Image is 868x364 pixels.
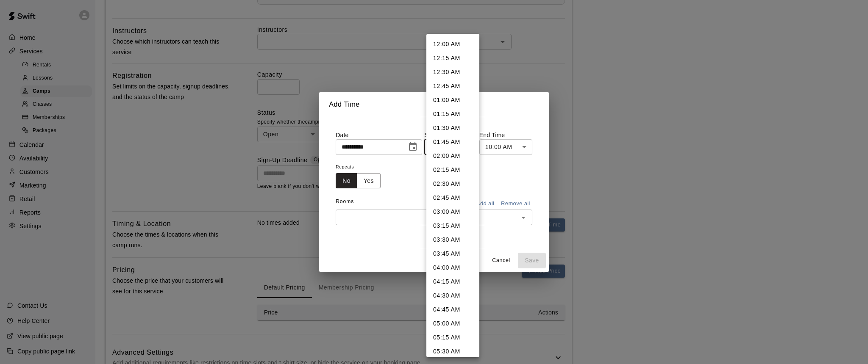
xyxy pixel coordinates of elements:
li: 05:30 AM [426,345,479,358]
li: 04:15 AM [426,275,479,289]
li: 01:45 AM [426,135,479,149]
li: 02:00 AM [426,149,479,163]
li: 02:15 AM [426,163,479,177]
li: 02:45 AM [426,191,479,205]
li: 04:45 AM [426,303,479,317]
li: 12:45 AM [426,79,479,93]
li: 02:30 AM [426,177,479,191]
li: 01:30 AM [426,121,479,135]
li: 12:30 AM [426,65,479,79]
li: 03:30 AM [426,233,479,247]
li: 12:00 AM [426,37,479,51]
li: 03:45 AM [426,247,479,261]
li: 01:00 AM [426,93,479,107]
li: 12:15 AM [426,51,479,65]
li: 05:15 AM [426,331,479,345]
li: 01:15 AM [426,107,479,121]
li: 03:00 AM [426,205,479,219]
li: 04:30 AM [426,289,479,303]
li: 04:00 AM [426,261,479,275]
li: 03:15 AM [426,219,479,233]
li: 05:00 AM [426,317,479,331]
